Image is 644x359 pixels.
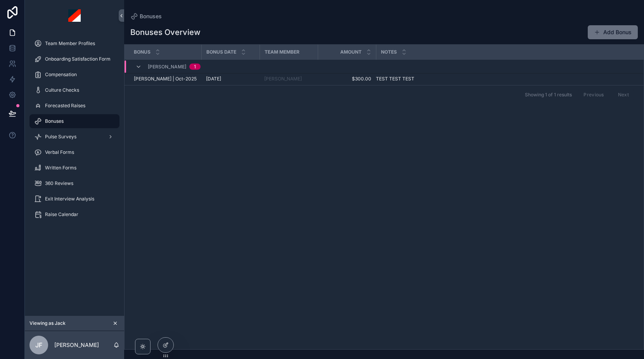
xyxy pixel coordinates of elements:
span: Pulse Surveys [45,134,76,140]
a: Verbal Forms [29,145,119,159]
p: [PERSON_NAME] [54,341,99,349]
span: Bonuses [140,12,162,20]
a: $300.00 [322,76,371,82]
span: [DATE] [206,76,221,82]
span: 360 Reviews [45,180,73,186]
span: [PERSON_NAME] [148,64,186,70]
span: Amount [340,49,362,55]
span: JF [35,340,42,350]
a: Onboarding Satisfaction Form [29,52,119,66]
a: [DATE] [206,76,255,82]
button: Add Bonus [588,25,638,39]
a: [PERSON_NAME] [264,76,313,82]
span: Forecasted Raises [45,103,85,109]
a: Forecasted Raises [29,99,119,113]
a: Bonuses [130,12,162,20]
span: Team Member [265,49,299,55]
a: Bonuses [29,114,119,128]
a: Culture Checks [29,83,119,97]
span: Compensation [45,71,77,78]
span: Bonuses [45,118,64,124]
span: Exit Interview Analysis [45,196,94,202]
a: Exit Interview Analysis [29,192,119,206]
span: Viewing as Jack [29,320,66,326]
h1: Bonuses Overview [130,27,201,38]
span: Bonus [134,49,151,55]
span: Culture Checks [45,87,79,93]
img: App logo [68,9,81,22]
span: Notes [381,49,397,55]
a: 360 Reviews [29,176,119,190]
a: Compensation [29,68,119,82]
a: Raise Calendar [29,207,119,221]
span: Raise Calendar [45,211,78,218]
a: Team Member Profiles [29,37,119,51]
a: [PERSON_NAME] | Oct-2025 [134,76,197,82]
a: Pulse Surveys [29,130,119,144]
span: Verbal Forms [45,149,74,155]
span: Bonus Date [206,49,236,55]
a: [PERSON_NAME] [264,76,302,82]
a: TEST TEST TEST [376,76,634,82]
div: 1 [194,64,196,70]
a: Written Forms [29,161,119,175]
span: Team Member Profiles [45,40,95,47]
div: scrollable content [25,31,124,232]
span: TEST TEST TEST [376,76,414,82]
span: Showing 1 of 1 results [525,92,572,98]
span: Written Forms [45,165,76,171]
span: Onboarding Satisfaction Form [45,56,111,62]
